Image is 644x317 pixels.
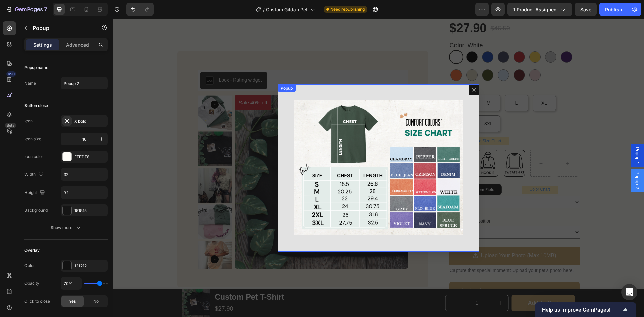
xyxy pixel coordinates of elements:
[61,277,81,289] input: Auto
[166,66,181,72] div: Popup
[165,65,366,233] div: Dialog content
[74,118,106,124] div: X bold
[24,103,48,109] div: Button close
[5,123,16,128] div: Beta
[599,3,628,16] button: Publish
[44,5,47,13] p: 7
[74,154,106,160] div: FEFDF8
[165,65,366,233] div: Dialog body
[542,307,621,313] span: Help us improve GemPages!
[521,128,528,146] span: Popup 1
[61,168,107,180] input: Auto
[74,208,106,214] div: 151515
[24,80,36,86] div: Name
[263,6,265,13] span: /
[24,118,33,124] div: Icon
[181,82,350,217] img: gempages_568733853993141280-6358f108-07ca-4cc8-8767-be329f62c762.png
[6,71,16,77] div: 450
[513,6,557,13] span: 1 product assigned
[61,187,107,199] input: Auto
[24,65,48,71] div: Popup name
[542,306,629,314] button: Show survey - Help us improve GemPages!
[69,298,76,304] span: Yes
[605,6,622,13] div: Publish
[507,3,572,16] button: 1 product assigned
[24,188,46,197] div: Height
[61,77,108,89] input: E.g. New popup
[24,222,108,234] button: Show more
[575,3,597,16] button: Save
[24,136,41,142] div: Icon size
[126,3,154,16] div: Undo/Redo
[93,298,99,304] span: No
[24,170,45,179] div: Width
[521,153,528,170] span: Popup 2
[24,263,35,269] div: Color
[51,224,82,231] div: Show more
[24,207,48,213] div: Background
[580,7,591,12] span: Save
[66,41,89,48] p: Advanced
[24,298,50,304] div: Click to close
[24,154,43,160] div: Icon color
[24,280,39,286] div: Opacity
[33,24,90,32] p: Popup
[74,263,106,269] div: 121212
[330,6,365,12] span: Need republishing
[266,6,308,13] span: Custom Gildan Pet
[3,3,50,16] button: 7
[24,247,40,253] div: Overlay
[621,284,637,300] div: Open Intercom Messenger
[33,41,52,48] p: Settings
[113,19,644,317] iframe: Design area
